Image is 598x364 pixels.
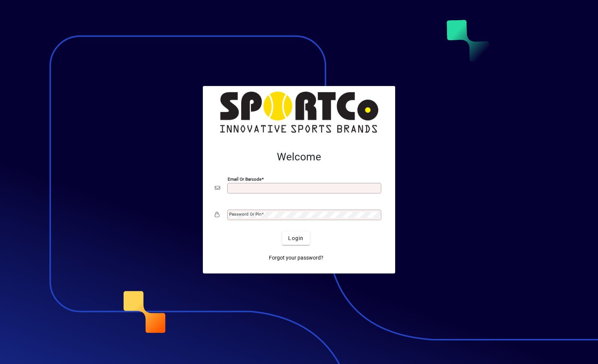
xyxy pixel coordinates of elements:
span: Login [288,234,304,242]
h2: Welcome [215,151,383,163]
span: Forgot your password? [269,254,323,262]
button: Login [282,231,310,245]
mat-label: Password or Pin [229,211,261,217]
mat-label: Email or Barcode [228,177,261,182]
a: Forgot your password? [266,251,326,264]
